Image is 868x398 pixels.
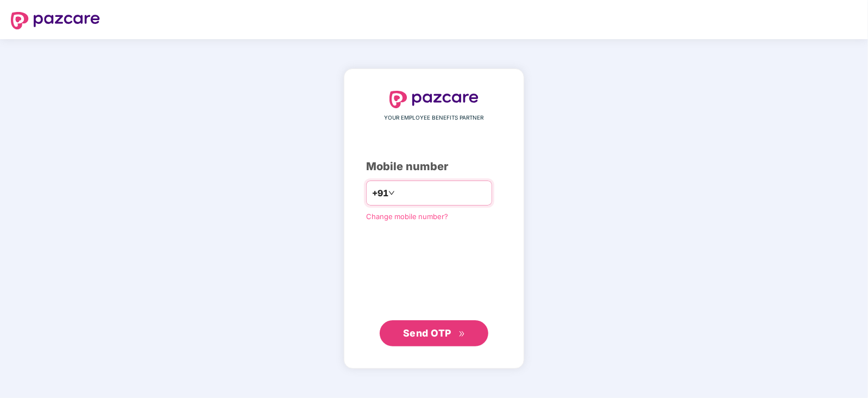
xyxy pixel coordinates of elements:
[380,320,488,346] button: Send OTPdouble-right
[11,12,100,29] img: logo
[366,158,502,175] div: Mobile number
[403,327,451,339] span: Send OTP
[389,91,479,108] img: logo
[458,331,466,338] span: double-right
[388,190,395,196] span: down
[372,186,388,200] span: +91
[366,212,448,221] a: Change mobile number?
[385,114,484,122] span: YOUR EMPLOYEE BENEFITS PARTNER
